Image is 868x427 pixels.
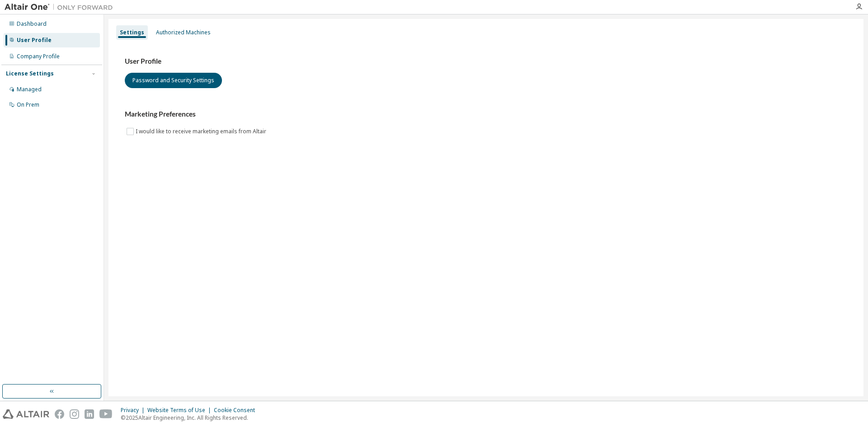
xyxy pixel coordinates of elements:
img: youtube.svg [99,409,113,419]
div: License Settings [6,70,54,77]
div: User Profile [17,37,52,44]
p: © 2025 Altair Engineering, Inc. All Rights Reserved. [121,414,260,422]
label: I would like to receive marketing emails from Altair [136,126,268,137]
img: instagram.svg [70,409,79,419]
div: Dashboard [17,20,47,28]
img: linkedin.svg [85,409,94,419]
div: Company Profile [17,53,60,60]
div: Settings [120,29,144,36]
h3: Marketing Preferences [125,110,847,119]
img: altair_logo.svg [3,409,49,419]
img: Altair One [5,3,118,12]
img: facebook.svg [55,409,64,419]
div: Managed [17,86,42,93]
button: Password and Security Settings [125,73,222,88]
div: Website Terms of Use [147,407,214,414]
h3: User Profile [125,57,847,66]
div: Authorized Machines [156,29,211,36]
div: Privacy [121,407,147,414]
div: Cookie Consent [214,407,260,414]
div: On Prem [17,101,39,108]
